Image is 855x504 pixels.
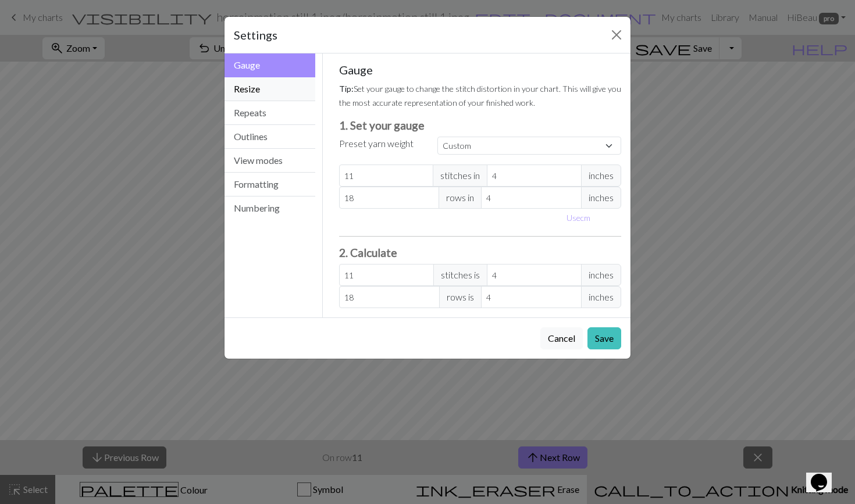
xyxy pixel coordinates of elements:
iframe: chat widget [806,457,843,492]
span: inches [581,264,621,286]
h5: Gauge [339,63,622,77]
button: Save [587,327,621,349]
span: stitches in [433,165,487,187]
label: Preset yarn weight [339,137,414,151]
span: inches [581,165,621,187]
span: inches [581,187,621,209]
span: inches [581,286,621,308]
h3: 2. Calculate [339,246,622,259]
button: Close [607,26,626,44]
button: Repeats [225,101,315,125]
button: View modes [225,149,315,173]
strong: Tip: [339,84,354,94]
button: Usecm [561,209,596,227]
button: Resize [225,77,315,101]
span: rows in [439,187,482,209]
button: Outlines [225,125,315,149]
span: rows is [439,286,482,308]
button: Gauge [225,53,315,77]
button: Numbering [225,196,315,220]
h3: 1. Set your gauge [339,119,622,132]
small: Set your gauge to change the stitch distortion in your chart. This will give you the most accurat... [339,84,621,108]
h5: Settings [234,26,277,44]
button: Cancel [540,327,583,349]
span: stitches is [433,264,487,286]
button: Formatting [225,173,315,196]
